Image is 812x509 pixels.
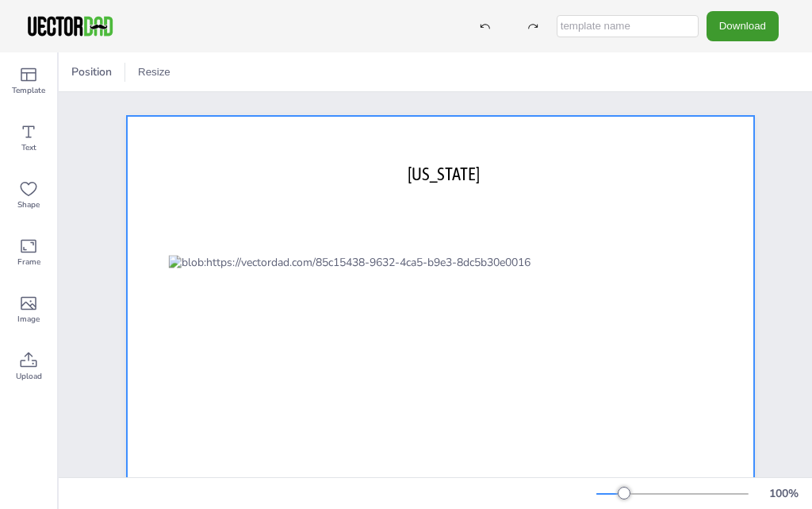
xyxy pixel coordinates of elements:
[408,164,480,184] span: [US_STATE]
[25,14,115,38] img: VectorDad-1.png
[557,15,699,37] input: template name
[132,60,177,85] button: Resize
[17,256,40,268] span: Frame
[17,313,40,326] span: Image
[16,370,42,383] span: Upload
[68,64,115,79] span: Position
[21,141,36,154] span: Text
[17,199,40,211] span: Shape
[764,486,802,501] div: 100 %
[707,11,779,40] button: Download
[12,84,45,97] span: Template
